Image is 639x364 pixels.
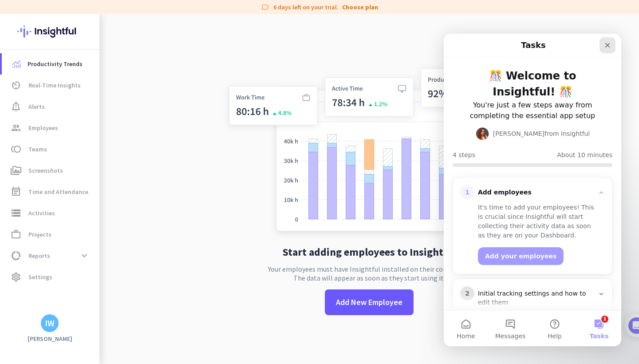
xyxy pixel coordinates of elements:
i: toll [11,144,21,154]
a: settingsSettings [2,266,99,288]
img: no-search-results [222,63,516,240]
span: Productivity Trends [28,59,83,69]
img: menu-item [12,60,20,68]
a: notification_importantAlerts [2,96,99,117]
i: perm_media [11,165,21,176]
span: Screenshots [28,165,63,176]
span: Reports [28,250,50,261]
i: notification_important [11,101,21,112]
a: menu-itemProductivity Trends [2,53,99,75]
i: data_usage [11,250,21,261]
h2: Start adding employees to Insightful [283,247,456,257]
i: storage [11,208,21,218]
p: Your employees must have Insightful installed on their computers. The data will appear as soon as... [268,265,470,282]
i: label [261,3,270,12]
a: storageActivities [2,202,99,224]
button: Add New Employee [325,289,414,315]
i: work_outline [11,229,21,240]
a: groupEmployees [2,117,99,138]
a: Choose plan [342,3,378,12]
i: event_note [11,186,21,197]
span: Employees [28,123,58,133]
i: av_timer [11,80,21,91]
a: work_outlineProjects [2,224,99,245]
a: tollTeams [2,138,99,160]
i: group [11,123,21,133]
a: av_timerReal-Time Insights [2,75,99,96]
a: event_noteTime and Attendance [2,181,99,202]
div: IW [45,319,55,328]
button: expand_more [76,248,92,264]
span: Settings [28,272,52,282]
span: Activities [28,208,55,218]
span: Real-Time Insights [28,80,81,91]
span: Time and Attendance [28,186,88,197]
iframe: Intercom live chat [444,34,621,346]
span: Add New Employee [336,297,402,308]
a: data_usageReportsexpand_more [2,245,99,266]
span: Teams [28,144,47,154]
a: perm_mediaScreenshots [2,160,99,181]
i: settings [11,272,21,282]
span: Projects [28,229,51,240]
img: Insightful logo [17,14,82,49]
span: Alerts [28,101,45,112]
